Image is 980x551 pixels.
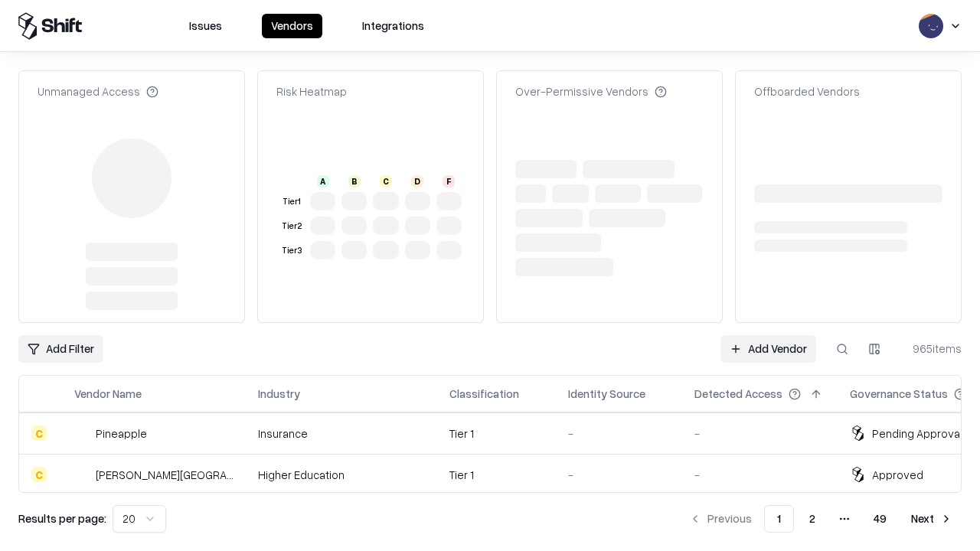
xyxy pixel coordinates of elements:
[38,83,158,99] div: Unmanaged Access
[449,425,544,442] div: Tier 1
[568,467,670,483] div: -
[694,425,825,442] div: -
[515,83,667,99] div: Over-Permissive Vendors
[180,14,231,38] button: Issues
[258,425,425,442] div: Insurance
[258,386,300,402] div: Industry
[74,425,90,441] img: Pineapple
[31,425,47,441] div: C
[96,467,234,483] div: [PERSON_NAME][GEOGRAPHIC_DATA]
[449,467,544,483] div: Tier 1
[568,386,645,402] div: Identity Source
[348,175,361,187] div: B
[680,505,962,533] nav: pagination
[764,505,794,533] button: 1
[797,505,828,533] button: 2
[694,386,782,402] div: Detected Access
[317,175,329,187] div: A
[262,14,322,38] button: Vendors
[443,175,455,187] div: F
[18,335,103,363] button: Add Filter
[279,244,304,257] div: Tier 3
[568,425,670,442] div: -
[411,175,423,187] div: D
[720,335,816,363] a: Add Vendor
[872,467,923,483] div: Approved
[754,83,860,99] div: Offboarded Vendors
[74,386,142,402] div: Vendor Name
[74,467,90,482] img: Reichman University
[694,467,825,483] div: -
[258,467,425,483] div: Higher Education
[279,195,304,208] div: Tier 1
[31,467,47,482] div: C
[96,425,147,442] div: Pineapple
[872,425,962,442] div: Pending Approval
[279,220,304,233] div: Tier 2
[449,386,519,402] div: Classification
[900,341,962,357] div: 965 items
[861,505,899,533] button: 49
[353,14,433,38] button: Integrations
[18,510,106,527] p: Results per page:
[902,505,962,533] button: Next
[276,83,347,99] div: Risk Heatmap
[850,386,948,402] div: Governance Status
[380,175,392,187] div: C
